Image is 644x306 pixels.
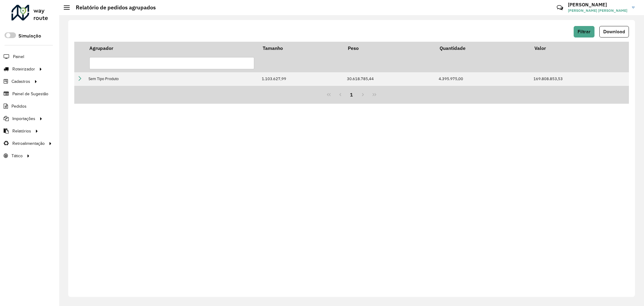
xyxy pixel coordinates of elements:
th: Quantidade [435,42,530,54]
span: Retroalimentação [12,140,45,147]
th: Agrupador [85,42,259,54]
td: 169.808.853,53 [530,72,629,86]
td: 4.395.975,00 [435,72,530,86]
th: Tamanho [258,42,344,54]
th: Valor [530,42,629,54]
button: 1 [346,89,357,100]
button: Filtrar [574,26,594,37]
span: Filtrar [578,29,591,34]
span: Roteirizador [12,66,35,72]
span: Painel de Sugestão [12,91,48,97]
a: Contato Rápido [553,1,566,14]
span: Cadastros [11,78,30,85]
label: Simulação [18,32,41,40]
span: Tático [11,153,23,159]
span: Download [603,29,625,34]
span: Relatórios [12,128,31,134]
span: Importações [12,116,35,122]
td: Sem Tipo Produto [85,72,259,86]
span: Pedidos [11,103,27,109]
th: Peso [344,42,435,54]
h2: Relatório de pedidos agrupados [70,4,156,11]
button: Download [599,26,629,37]
h3: [PERSON_NAME] [568,2,627,8]
span: Painel [13,54,24,60]
td: 30.618.785,44 [344,72,435,86]
td: 1.103.627,99 [258,72,344,86]
span: [PERSON_NAME] [PERSON_NAME] [568,8,627,13]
